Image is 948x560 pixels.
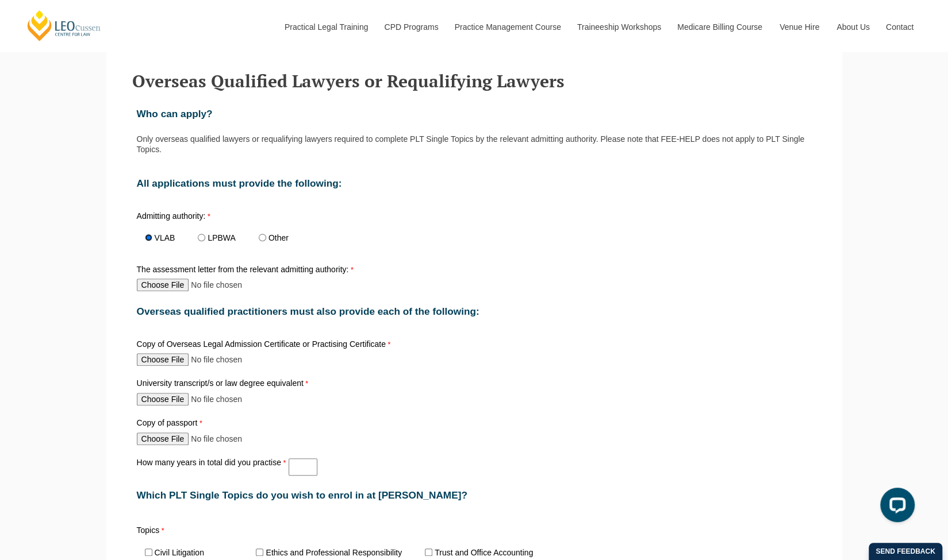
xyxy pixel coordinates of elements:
[289,458,317,476] input: How many years in total did you practise
[137,432,289,445] input: Copy of passport
[137,340,394,351] label: Copy of Overseas Legal Admission Certificate or Practising Certificate
[132,72,816,91] h3: Overseas Qualified Lawyers or Requalifying Lawyers
[137,419,252,430] label: Copy of passport
[137,379,312,390] label: University transcript/s or law degree equivalent
[137,265,356,276] label: The assessment letter from the relevant admitting authority:
[137,393,289,405] input: University transcript/s or law degree equivalent
[569,2,669,52] a: Traineeship Workshops
[137,306,812,317] h2: Overseas qualified practitioners must also provide each of the following:
[137,524,281,537] label: Topics required
[137,458,289,467] label: How many years in total did you practise
[137,353,289,366] input: Copy of Overseas Legal Admission Certificate or Practising Certificate
[137,212,309,223] label: Admitting authority:
[26,9,102,42] a: [PERSON_NAME] Centre for Law
[155,549,204,557] label: Civil Litigation
[871,483,919,531] iframe: LiveChat chat widget
[828,2,877,52] a: About Us
[669,2,771,52] a: Medicare Billing Course
[155,234,175,242] label: VLAB
[268,234,289,242] label: Other
[276,2,376,52] a: Practical Legal Training
[266,549,402,557] label: Ethics and Professional Responsibility
[435,549,533,557] label: Trust and Office Accounting
[771,2,828,52] a: Venue Hire
[446,2,569,52] a: Practice Management Course
[208,234,236,242] label: LPBWA
[137,279,289,291] input: The assessment letter from the relevant admitting authority:
[137,178,812,189] h2: All applications must provide the following:
[137,490,812,501] h2: Which PLT Single Topics do you wish to enrol in at [PERSON_NAME]?
[137,109,812,119] h2: Who can apply?
[375,2,446,52] a: CPD Programs
[137,134,812,155] p: Only overseas qualified lawyers or requalifying lawyers required to complete PLT Single Topics by...
[877,2,922,52] a: Contact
